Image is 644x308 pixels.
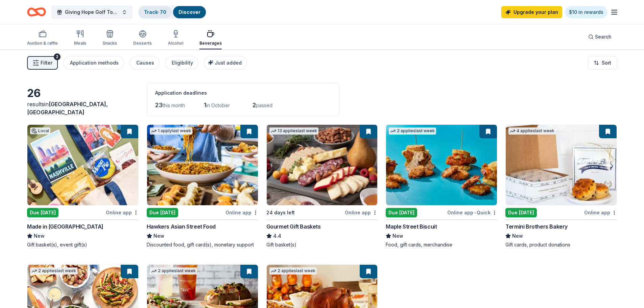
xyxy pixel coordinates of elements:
[34,232,45,240] span: New
[144,9,166,15] a: Track· 70
[588,56,617,70] button: Sort
[266,241,378,248] div: Gift basket(s)
[27,87,139,100] div: 26
[150,267,197,275] div: 2 applies last week
[269,267,317,275] div: 2 applies last week
[27,101,108,116] span: in
[129,56,160,70] button: Causes
[584,208,617,217] div: Online app
[505,208,537,217] div: Due [DATE]
[147,125,258,205] img: Image for Hawkers Asian Street Food
[147,222,216,231] div: Hawkers Asian Street Food
[225,208,258,217] div: Online app
[147,208,178,217] div: Due [DATE]
[136,59,154,67] div: Causes
[27,41,58,46] div: Auction & raffle
[172,59,193,67] div: Eligibility
[269,127,318,135] div: 13 applies last week
[253,101,256,109] span: 2
[512,232,523,240] span: New
[345,208,378,217] div: Online app
[178,9,200,15] a: Discover
[27,241,139,248] div: Gift basket(s), event gift(s)
[155,101,163,109] span: 23
[386,208,417,217] div: Due [DATE]
[74,27,86,49] button: Meals
[41,59,52,67] span: Filter
[147,124,258,248] a: Image for Hawkers Asian Street Food1 applylast weekDue [DATE]Online appHawkers Asian Street FoodN...
[27,124,139,248] a: Image for Made in TNLocalDue [DATE]Online appMade in [GEOGRAPHIC_DATA]NewGift basket(s), event gi...
[65,8,119,16] span: Giving Hope Golf Tournament
[392,232,403,240] span: New
[27,125,138,205] img: Image for Made in TN
[147,241,258,248] div: Discounted food, gift card(s), monetary support
[506,125,617,205] img: Image for Termini Brothers Bakery
[602,59,611,67] span: Sort
[150,127,192,135] div: 1 apply last week
[583,30,617,44] button: Search
[27,56,58,70] button: Filter2
[266,124,378,248] a: Image for Gourmet Gift Baskets13 applieslast week24 days leftOnline appGourmet Gift Baskets4.4Gif...
[505,124,617,248] a: Image for Termini Brothers Bakery4 applieslast weekDue [DATE]Online appTermini Brothers BakeryNew...
[27,4,46,20] a: Home
[199,27,222,49] button: Beverages
[74,41,86,46] div: Meals
[386,125,497,205] img: Image for Maple Street Biscuit
[106,208,139,217] div: Online app
[386,241,497,248] div: Food, gift cards, merchandise
[30,127,50,134] div: Local
[266,222,321,231] div: Gourmet Gift Baskets
[505,222,568,231] div: Termini Brothers Bakery
[27,101,108,116] span: [GEOGRAPHIC_DATA], [GEOGRAPHIC_DATA]
[389,127,436,135] div: 2 applies last week
[165,56,198,70] button: Eligibility
[273,232,281,240] span: 4.4
[27,27,58,49] button: Auction & raffle
[102,27,117,49] button: Snacks
[51,5,133,19] button: Giving Hope Golf Tournament
[266,209,295,217] div: 24 days left
[508,127,556,135] div: 4 applies last week
[215,60,242,66] span: Just added
[27,100,139,116] div: results
[204,56,247,70] button: Just added
[155,89,331,97] div: Application deadlines
[168,27,183,49] button: Alcohol
[54,53,61,60] div: 2
[102,41,117,46] div: Snacks
[206,102,230,108] span: in October
[30,267,77,275] div: 2 applies last week
[133,27,152,49] button: Desserts
[204,101,206,109] span: 1
[63,56,124,70] button: Application methods
[595,33,612,41] span: Search
[386,222,437,231] div: Maple Street Biscuit
[199,41,222,46] div: Beverages
[447,208,497,217] div: Online app Quick
[70,59,119,67] div: Application methods
[386,124,497,248] a: Image for Maple Street Biscuit2 applieslast weekDue [DATE]Online app•QuickMaple Street BiscuitNew...
[474,210,476,215] span: •
[153,232,164,240] span: New
[256,102,272,108] span: passed
[133,41,152,46] div: Desserts
[505,241,617,248] div: Gift cards, product donations
[27,222,103,231] div: Made in [GEOGRAPHIC_DATA]
[501,6,562,18] a: Upgrade your plan
[565,6,607,18] a: $10 in rewards
[138,5,207,19] button: Track· 70Discover
[27,208,58,217] div: Due [DATE]
[267,125,378,205] img: Image for Gourmet Gift Baskets
[168,41,183,46] div: Alcohol
[163,102,185,108] span: this month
